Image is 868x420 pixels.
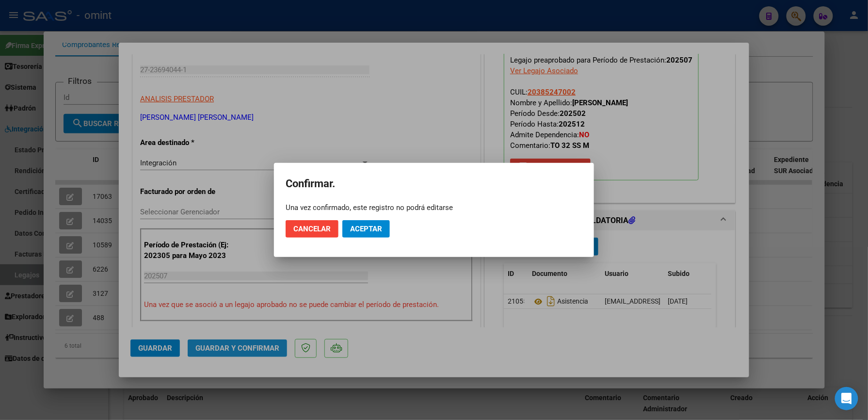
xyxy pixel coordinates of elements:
[286,220,338,238] button: Cancelar
[835,387,858,410] div: Open Intercom Messenger
[293,225,331,233] span: Cancelar
[286,203,582,212] div: Una vez confirmado, este registro no podrá editarse
[350,225,382,233] span: Aceptar
[342,220,390,238] button: Aceptar
[286,175,582,193] h2: Confirmar.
